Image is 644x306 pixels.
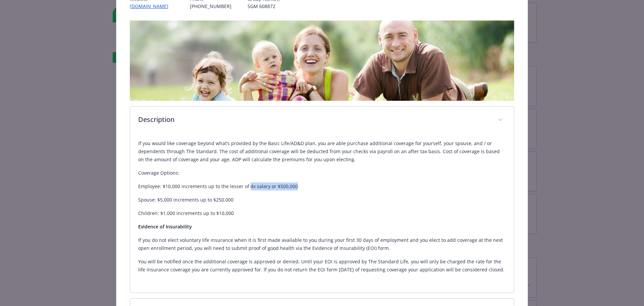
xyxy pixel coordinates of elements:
[130,134,514,293] div: Description
[138,139,506,164] p: If you would like coverage beyond what’s provided by the Basic Life/AD&D plan, you are able purch...
[138,209,506,217] p: Children: $1,000 increments up to $10,000
[138,182,506,190] p: Employee: $10,000 increments up to the lesser of 4x salary or $500,000
[130,106,514,134] div: Description
[138,236,506,252] p: If you do not elect voluntary life insurance when it is first made available to you during your f...
[248,3,281,10] p: SGM 608872
[138,115,490,125] p: Description
[130,20,515,101] img: banner
[138,258,506,274] p: You will be notified once the additional coverage is approved or denied. Until your EOI is approv...
[138,196,506,204] p: Spouse: $5,000 increments up to $250,000
[130,3,174,9] a: [DOMAIN_NAME]
[190,3,231,10] p: [PHONE_NUMBER]
[138,169,506,177] p: Coverage Options:
[138,223,192,230] strong: Evidence of Insurability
